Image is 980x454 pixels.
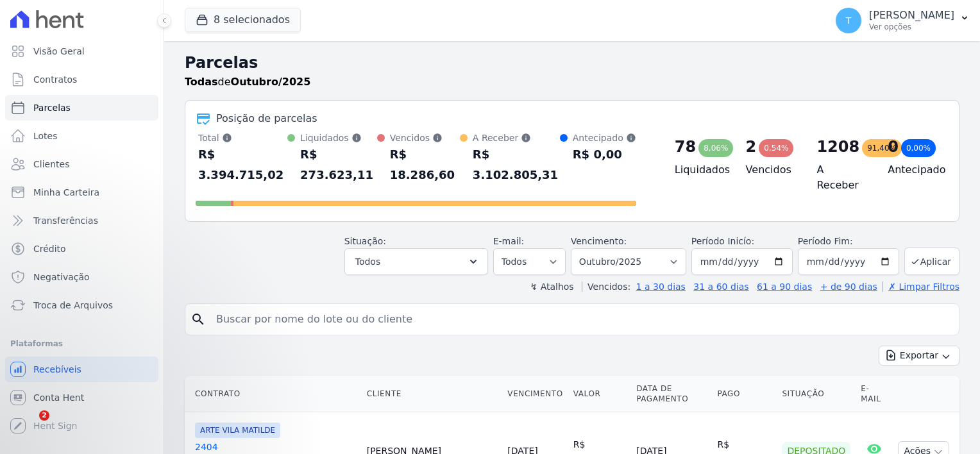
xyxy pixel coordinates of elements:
[675,137,696,157] div: 78
[5,95,158,121] a: Parcelas
[636,282,686,292] a: 1 a 30 dias
[33,242,66,255] span: Crédito
[5,357,158,382] a: Recebíveis
[869,22,954,32] p: Ver opções
[862,139,902,157] div: 91,40%
[757,282,812,292] a: 61 a 90 dias
[300,131,377,144] div: Liquidados
[185,376,362,412] th: Contrato
[883,282,959,292] a: ✗ Limpar Filtros
[530,282,573,292] label: ↯ Atalhos
[712,376,777,412] th: Pago
[904,248,959,275] button: Aplicar
[698,139,733,157] div: 8,06%
[39,410,49,421] span: 2
[473,144,560,185] div: R$ 3.102.805,31
[879,346,959,366] button: Exportar
[195,423,280,438] span: ARTE VILA MATILDE
[5,264,158,290] a: Negativação
[631,376,712,412] th: Data de Pagamento
[390,131,460,144] div: Vencidos
[5,208,158,233] a: Transferências
[5,385,158,410] a: Conta Hent
[691,236,754,246] label: Período Inicío:
[5,67,158,92] a: Contratos
[33,299,113,312] span: Troca de Arquivos
[33,73,77,86] span: Contratos
[856,376,893,412] th: E-mail
[568,376,631,412] th: Valor
[777,376,856,412] th: Situação
[231,76,311,88] strong: Outubro/2025
[888,162,938,178] h4: Antecipado
[198,131,287,144] div: Total
[493,236,525,246] label: E-mail:
[33,271,90,283] span: Negativação
[820,282,877,292] a: + de 90 dias
[5,38,158,64] a: Visão Geral
[798,235,899,248] label: Período Fim:
[216,111,317,126] div: Posição de parcelas
[300,144,377,185] div: R$ 273.623,11
[190,312,206,327] i: search
[693,282,748,292] a: 31 a 60 dias
[675,162,725,178] h4: Liquidados
[5,292,158,318] a: Troca de Arquivos
[573,144,636,165] div: R$ 0,00
[198,144,287,185] div: R$ 3.394.715,02
[33,214,98,227] span: Transferências
[901,139,936,157] div: 0,00%
[746,162,797,178] h4: Vencidos
[362,376,503,412] th: Cliente
[582,282,630,292] label: Vencidos:
[473,131,560,144] div: A Receber
[185,51,959,74] h2: Parcelas
[33,101,71,114] span: Parcelas
[816,137,859,157] div: 1208
[5,123,158,149] a: Lotes
[746,137,757,157] div: 2
[5,180,158,205] a: Minha Carteira
[13,410,44,441] iframe: Intercom live chat
[33,158,69,171] span: Clientes
[571,236,627,246] label: Vencimento:
[355,254,380,269] span: Todos
[502,376,568,412] th: Vencimento
[185,76,218,88] strong: Todas
[5,236,158,262] a: Crédito
[33,186,99,199] span: Minha Carteira
[5,151,158,177] a: Clientes
[573,131,636,144] div: Antecipado
[869,9,954,22] p: [PERSON_NAME]
[10,330,266,419] iframe: Intercom notifications mensagem
[759,139,793,157] div: 0,54%
[390,144,460,185] div: R$ 18.286,60
[888,137,899,157] div: 0
[825,3,980,38] button: T [PERSON_NAME] Ver opções
[185,8,301,32] button: 8 selecionados
[344,236,386,246] label: Situação:
[185,74,310,90] p: de
[816,162,867,193] h4: A Receber
[33,45,85,58] span: Visão Geral
[33,130,58,142] span: Lotes
[846,16,852,25] span: T
[208,307,954,332] input: Buscar por nome do lote ou do cliente
[344,248,488,275] button: Todos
